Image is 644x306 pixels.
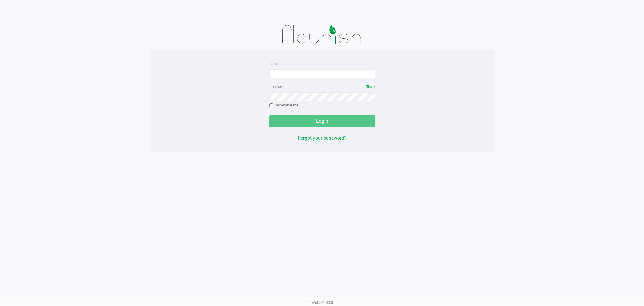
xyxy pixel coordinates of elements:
span: Web: v1.40.0 [311,300,333,305]
input: Remember me [269,103,274,108]
label: Email [269,61,279,67]
button: Forgot your password? [298,135,347,142]
label: Remember me [269,103,298,108]
label: Password [269,84,286,90]
span: Show [366,84,375,89]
